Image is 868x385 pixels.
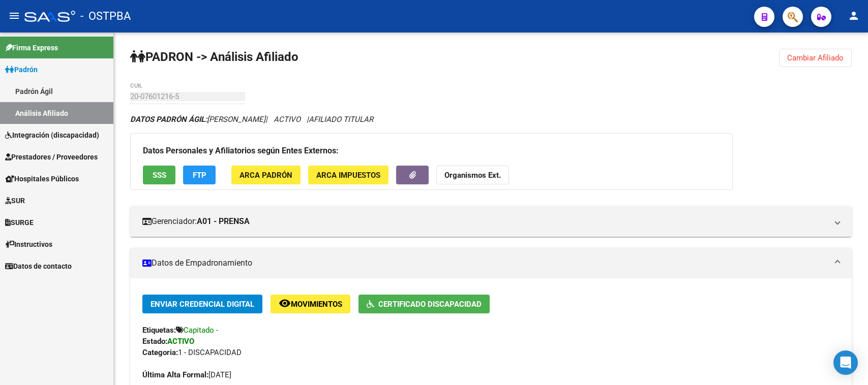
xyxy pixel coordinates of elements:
[5,261,72,272] span: Datos de contacto
[291,300,342,309] span: Movimientos
[142,348,178,357] strong: Categoria:
[142,326,176,335] strong: Etiquetas:
[130,206,852,237] mat-expansion-panel-header: Gerenciador:A01 - PRENSA
[142,337,167,346] strong: Estado:
[142,370,231,379] span: [DATE]
[142,370,208,379] strong: Última Alta Formal:
[193,171,206,180] span: FTP
[130,248,852,278] mat-expansion-panel-header: Datos de Empadronamiento
[5,42,58,53] span: Firma Express
[308,166,388,184] button: ARCA Impuestos
[779,49,852,67] button: Cambiar Afiliado
[167,337,194,346] strong: ACTIVO
[5,64,38,75] span: Padrón
[271,295,350,313] button: Movimientos
[183,166,216,184] button: FTP
[316,171,380,180] span: ARCA Impuestos
[80,5,131,27] span: - OSTPBA
[142,258,827,269] mat-panel-title: Datos de Empadronamiento
[142,295,262,313] button: Enviar Credencial Digital
[197,216,250,227] strong: A01 - PRENSA
[848,10,860,22] mat-icon: person
[142,216,827,227] mat-panel-title: Gerenciador:
[130,50,298,64] strong: PADRON -> Análisis Afiliado
[436,166,509,184] button: Organismos Ext.
[5,130,99,141] span: Integración (discapacidad)
[358,295,490,313] button: Certificado Discapacidad
[5,217,34,228] span: SURGE
[787,53,844,62] span: Cambiar Afiliado
[8,10,20,22] mat-icon: menu
[5,239,52,250] span: Instructivos
[130,115,207,124] strong: DATOS PADRÓN ÁGIL:
[184,326,218,335] span: Capitado -
[444,171,501,180] strong: Organismos Ext.
[5,195,25,206] span: SUR
[240,171,292,180] span: ARCA Padrón
[5,173,79,184] span: Hospitales Públicos
[378,300,482,309] span: Certificado Discapacidad
[231,166,301,184] button: ARCA Padrón
[143,144,720,158] h3: Datos Personales y Afiliatorios según Entes Externos:
[151,300,254,309] span: Enviar Credencial Digital
[143,166,175,184] button: SSS
[142,347,840,358] div: 1 - DISCAPACIDAD
[833,350,858,375] div: Open Intercom Messenger
[153,171,166,180] span: SSS
[279,297,291,309] mat-icon: remove_red_eye
[309,115,373,124] span: AFILIADO TITULAR
[130,115,373,124] i: | ACTIVO |
[5,151,98,163] span: Prestadores / Proveedores
[130,115,265,124] span: [PERSON_NAME]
